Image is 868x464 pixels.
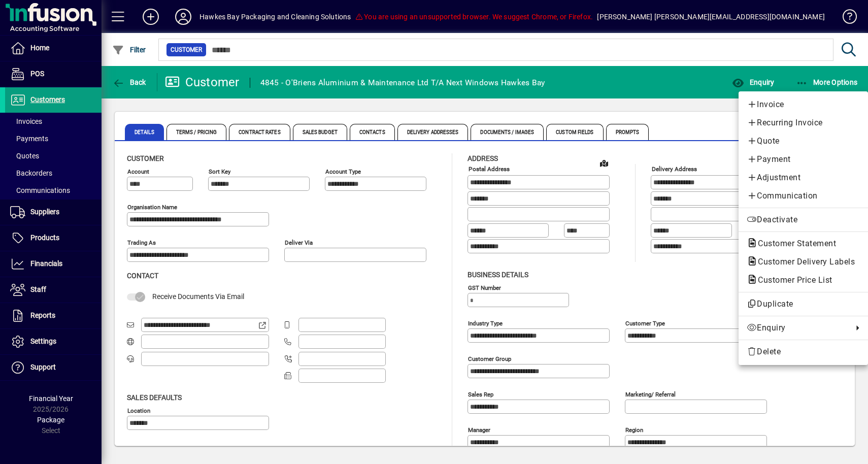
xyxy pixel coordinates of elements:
[747,346,860,358] span: Delete
[747,275,838,285] span: Customer Price List
[747,214,860,226] span: Deactivate
[747,98,860,111] span: Invoice
[739,211,868,229] button: Deactivate customer
[747,172,860,184] span: Adjustment
[747,239,841,248] span: Customer Statement
[747,135,860,147] span: Quote
[747,153,860,165] span: Payment
[747,257,860,267] span: Customer Delivery Labels
[747,117,860,129] span: Recurring Invoice
[747,190,860,202] span: Communication
[747,298,860,310] span: Duplicate
[747,322,848,334] span: Enquiry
